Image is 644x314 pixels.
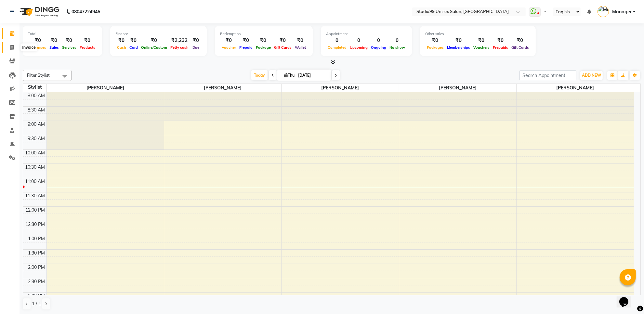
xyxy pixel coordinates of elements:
div: ₹0 [272,37,293,44]
span: [PERSON_NAME] [399,84,516,92]
div: ₹0 [115,37,128,44]
span: Gift Cards [510,45,531,50]
span: Prepaids [491,45,510,50]
div: Finance [115,31,202,37]
div: 0 [326,37,348,44]
span: Prepaid [238,45,254,50]
span: Services [60,45,78,50]
span: Sales [48,45,60,50]
b: 08047224946 [72,3,100,21]
div: ₹0 [190,37,202,44]
div: 10:00 AM [24,150,46,156]
img: logo [17,3,61,21]
div: 8:30 AM [27,107,46,113]
div: ₹0 [254,37,272,44]
span: 1 / 1 [32,300,41,307]
img: Manager [598,6,609,17]
div: Stylist [23,84,46,91]
span: [PERSON_NAME] [47,84,164,92]
div: Redemption [220,31,308,37]
span: [PERSON_NAME] [282,84,399,92]
span: [PERSON_NAME] [517,84,634,92]
input: Search Appointment [519,70,576,80]
span: Package [254,45,272,50]
div: 12:00 PM [24,207,46,214]
div: 2:30 PM [27,278,46,285]
iframe: chat widget [617,288,637,307]
span: No show [388,45,407,50]
div: Total [28,31,97,37]
span: Gift Cards [272,45,293,50]
div: ₹0 [445,37,472,44]
div: 2:00 PM [27,264,46,271]
div: 3:00 PM [27,293,46,299]
div: ₹0 [293,37,308,44]
div: ₹0 [48,37,60,44]
span: Manager [612,8,632,15]
div: ₹0 [425,37,445,44]
span: Cash [115,45,128,50]
div: ₹0 [28,37,48,44]
span: Filter Stylist [27,72,50,78]
span: Online/Custom [139,45,169,50]
span: Products [78,45,97,50]
div: 10:30 AM [24,164,46,171]
div: ₹0 [491,37,510,44]
span: Memberships [445,45,472,50]
div: 9:30 AM [27,135,46,142]
span: [PERSON_NAME] [164,84,281,92]
span: Packages [425,45,445,50]
span: Completed [326,45,348,50]
span: Wallet [293,45,308,50]
div: 1:30 PM [27,250,46,256]
div: ₹0 [238,37,254,44]
div: ₹0 [60,37,78,44]
div: 1:00 PM [27,235,46,242]
div: 0 [348,37,369,44]
span: Thu [283,73,296,78]
span: Ongoing [369,45,388,50]
div: 11:30 AM [24,192,46,199]
div: ₹0 [78,37,97,44]
span: Vouchers [472,45,491,50]
span: Due [191,45,201,50]
div: ₹0 [472,37,491,44]
button: ADD NEW [580,71,603,80]
div: Invoice [20,44,37,51]
input: 2025-09-04 [296,71,329,80]
div: ₹0 [510,37,531,44]
div: 0 [369,37,388,44]
span: Voucher [220,45,238,50]
span: Petty cash [169,45,190,50]
div: ₹0 [139,37,169,44]
span: Card [128,45,139,50]
span: ADD NEW [582,73,601,78]
div: ₹0 [128,37,139,44]
div: Other sales [425,31,531,37]
div: 8:00 AM [27,92,46,99]
div: 12:30 PM [24,221,46,228]
div: ₹2,232 [169,37,190,44]
div: ₹0 [220,37,238,44]
div: Appointment [326,31,407,37]
div: 0 [388,37,407,44]
div: 9:00 AM [27,121,46,128]
div: 11:00 AM [24,178,46,185]
span: Upcoming [348,45,369,50]
span: Today [251,70,268,80]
